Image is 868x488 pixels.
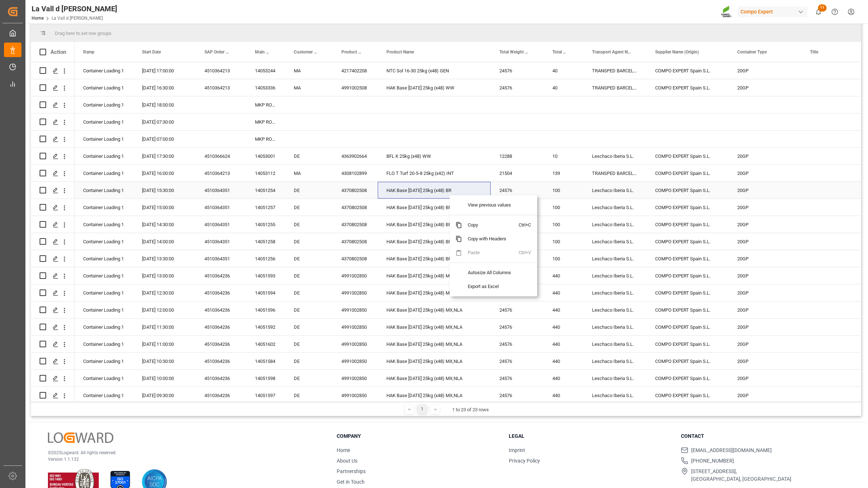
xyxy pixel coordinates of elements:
button: Compo Expert [738,5,810,19]
div: [DATE] 16:30:00 [133,79,196,96]
div: HAK Base [DATE] 25kg (x48) MX,NLA [378,336,491,352]
span: Title [810,49,818,55]
div: 4991002850 [333,267,378,284]
div: NTC Sol 16-30 25kg (x48) GEN [378,62,491,79]
div: Press SPACE to select this row. [31,62,74,79]
div: 440 [544,370,583,387]
div: MA [285,79,333,96]
div: MA [285,165,333,181]
span: Product Number [341,49,362,55]
div: 4510364213 [196,79,246,96]
div: 4510364236 [196,301,246,318]
div: 20GP [729,353,801,369]
span: SAP Order Number [204,49,231,55]
div: 4510364236 [196,370,246,387]
div: [DATE] 14:00:00 [133,233,196,250]
div: Press SPACE to select this row. [31,113,74,131]
div: 4991002850 [333,387,378,404]
div: HAK Base [DATE] 25kg (x48) BR [378,199,491,216]
div: 24576 [491,370,544,387]
div: 14051257 [246,199,285,216]
div: Press SPACE to select this row. [31,131,74,148]
a: Get in Touch [337,479,365,485]
div: 4991002850 [333,353,378,369]
div: Leschaco Iberia S.L. [583,250,646,267]
span: Container Type [737,49,767,55]
span: View previous values [462,198,519,212]
div: 4510364351 [196,216,246,233]
div: 24576 [491,353,544,369]
div: COMPO EXPERT Spain S.L. [646,284,729,301]
div: Container Loading 1 [83,199,125,216]
div: 20GP [729,284,801,301]
div: Press SPACE to select this row. [31,148,74,165]
div: Container Loading 1 [83,216,125,233]
div: 24576 [491,62,544,79]
div: HAK Base [DATE] 25kg (x48) BR [378,216,491,233]
a: About Us [337,458,357,464]
div: 4370802508 [333,216,378,233]
h3: Legal [509,432,672,440]
span: [PHONE_NUMBER] [691,457,734,465]
div: 139 [544,165,583,181]
div: COMPO EXPERT Spain S.L. [646,62,729,79]
a: Home [32,16,44,21]
div: Container Loading 1 [83,114,125,131]
div: Container Loading 1 [83,131,125,148]
div: 1 [418,405,427,414]
h3: Contact [681,432,844,440]
div: Container Loading 1 [83,233,125,250]
div: TRANSPED BARCELONA, S.L. [583,62,646,79]
div: Leschaco Iberia S.L. [583,284,646,301]
div: 14053001 [246,148,285,164]
div: COMPO EXPERT Spain S.L. [646,370,729,387]
div: 14051258 [246,233,285,250]
div: HAK Base [DATE] 25kg (x48) BR [378,233,491,250]
div: [DATE] 11:30:00 [133,319,196,335]
div: Press SPACE to select this row. [31,301,74,319]
div: HAK Base [DATE] 25kg (x48) MX,NLA [378,284,491,301]
span: Supplier Name (Origin) [655,49,699,55]
span: Total Weight (in KGM) [499,49,528,55]
div: Leschaco Iberia S.L. [583,370,646,387]
div: DE [285,353,333,369]
div: COMPO EXPERT Spain S.L. [646,182,729,199]
div: 20GP [729,233,801,250]
div: Leschaco Iberia S.L. [583,301,646,318]
div: MA [285,62,333,79]
div: Container Loading 1 [83,319,125,336]
div: 40 [544,79,583,96]
span: 11 [818,4,827,12]
a: Privacy Policy [509,458,540,464]
div: HAK Base [DATE] 25kg (x48) MX,NLA [378,353,491,369]
div: DE [285,319,333,335]
div: 14051254 [246,182,285,199]
div: Press SPACE to select this row. [31,233,74,250]
div: COMPO EXPERT Spain S.L. [646,79,729,96]
div: 4308102899 [333,165,378,181]
div: Container Loading 1 [83,336,125,353]
div: Container Loading 1 [83,387,125,404]
div: Container Loading 1 [83,370,125,387]
div: COMPO EXPERT Spain S.L. [646,336,729,352]
div: DE [285,182,333,199]
div: 100 [544,233,583,250]
span: Start Date [142,49,161,55]
div: Press SPACE to select this row. [31,79,74,96]
div: 14051255 [246,216,285,233]
div: DE [285,250,333,267]
div: 440 [544,267,583,284]
div: Leschaco Iberia S.L. [583,353,646,369]
div: Leschaco Iberia S.L. [583,336,646,352]
div: 24576 [491,387,544,404]
div: 100 [544,216,583,233]
div: 20GP [729,319,801,335]
div: 4370802508 [333,233,378,250]
div: [DATE] 11:00:00 [133,336,196,352]
div: DE [285,336,333,352]
div: Leschaco Iberia S.L. [583,267,646,284]
span: Export as Excel [462,280,519,293]
div: Container Loading 1 [83,285,125,301]
div: [DATE] 15:00:00 [133,199,196,216]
